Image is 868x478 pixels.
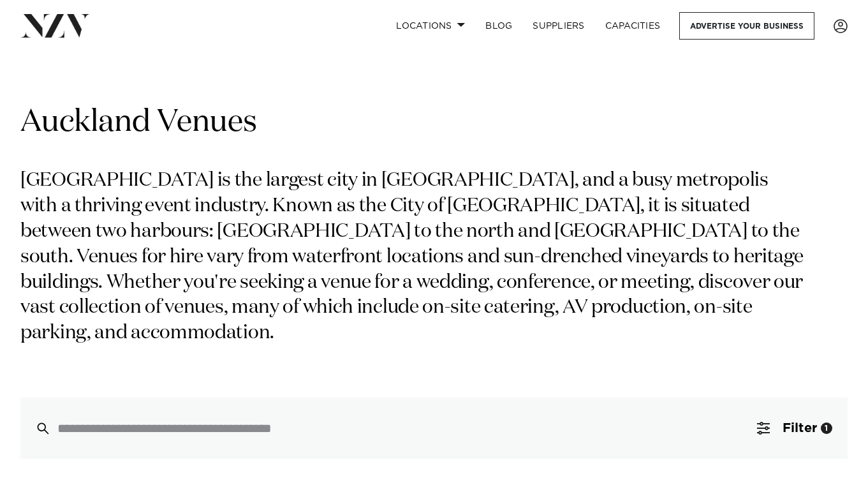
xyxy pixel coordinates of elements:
a: Advertise your business [679,12,814,40]
div: 1 [821,422,832,434]
img: nzv-logo.png [20,14,90,37]
a: BLOG [475,12,522,40]
h1: Auckland Venues [20,103,848,143]
p: [GEOGRAPHIC_DATA] is the largest city in [GEOGRAPHIC_DATA], and a busy metropolis with a thriving... [20,168,809,347]
button: Filter1 [742,398,848,459]
span: Filter [783,422,817,435]
a: SUPPLIERS [522,12,594,40]
a: Locations [386,12,475,40]
a: Capacities [595,12,671,40]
